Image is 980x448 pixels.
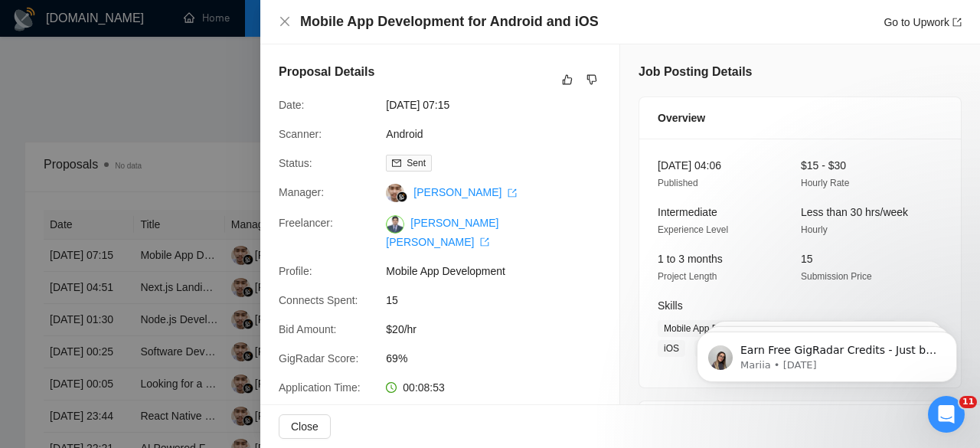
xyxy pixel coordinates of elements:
[279,352,358,365] span: GigRadar Score:
[658,253,723,265] span: 1 to 3 months
[658,340,685,357] span: iOS
[386,263,616,280] span: Mobile App Development
[801,206,908,218] span: Less than 30 hrs/week
[884,16,962,28] a: Go to Upworkexport
[386,215,404,234] img: c1RPiVo6mRFR6BN7zoJI2yUK906y9LnLzoARGoO75PPeKwuOSWmoT69oZKPhhgZsWc
[583,70,601,89] button: dislike
[586,74,597,86] span: dislike
[658,178,698,188] span: Published
[403,381,445,394] span: 00:08:53
[407,158,426,168] span: Sent
[279,265,312,277] span: Profile:
[658,299,683,312] span: Skills
[392,159,401,168] span: mail
[508,188,517,198] span: export
[279,323,337,335] span: Bid Amount:
[386,292,616,309] span: 15
[279,381,361,394] span: Application Time:
[658,206,717,218] span: Intermediate
[386,128,423,140] a: Android
[658,224,728,235] span: Experience Level
[279,217,333,229] span: Freelancer:
[801,159,846,172] span: $15 - $30
[658,110,705,126] span: Overview
[291,418,318,435] span: Close
[674,299,980,407] iframe: Intercom notifications message
[279,99,304,111] span: Date:
[639,63,752,81] h5: Job Posting Details
[928,396,965,433] iframe: Intercom live chat
[279,414,331,439] button: Close
[279,15,291,28] span: close
[397,191,407,202] img: gigradar-bm.png
[386,382,397,393] span: clock-circle
[279,15,291,28] button: Close
[279,128,322,140] span: Scanner:
[801,224,828,235] span: Hourly
[300,12,599,31] h4: Mobile App Development for Android and iOS
[658,159,721,172] span: [DATE] 04:06
[658,271,717,282] span: Project Length
[658,320,772,337] span: Mobile App Development
[959,396,977,408] span: 11
[386,96,616,113] span: [DATE] 07:15
[801,178,849,188] span: Hourly Rate
[279,186,324,198] span: Manager:
[658,401,942,443] div: Client Details
[480,237,489,247] span: export
[801,253,813,265] span: 15
[279,63,374,81] h5: Proposal Details
[386,350,616,367] span: 69%
[952,18,962,27] span: export
[413,186,517,198] a: [PERSON_NAME] export
[386,321,616,338] span: $20/hr
[386,217,498,247] a: [PERSON_NAME] [PERSON_NAME] export
[279,294,358,306] span: Connects Spent:
[562,74,573,86] span: like
[558,70,577,89] button: like
[801,271,872,282] span: Submission Price
[279,157,312,169] span: Status:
